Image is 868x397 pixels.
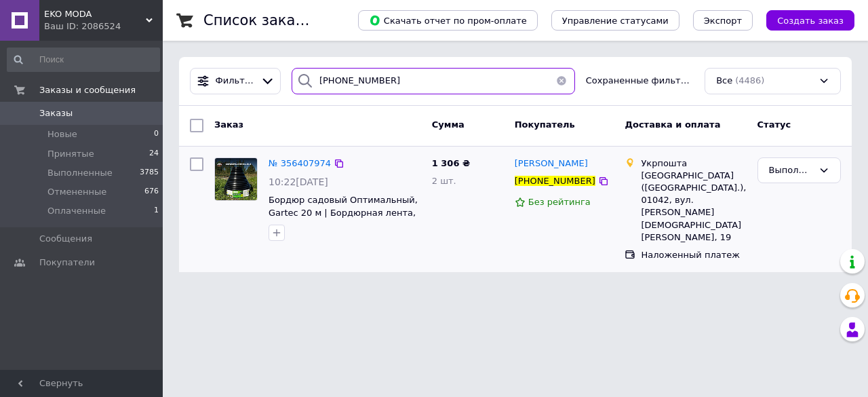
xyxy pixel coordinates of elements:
[215,158,257,200] img: Фото товару
[154,205,159,217] span: 1
[47,148,94,160] span: Принятые
[203,12,320,29] h1: Список заказов
[641,170,746,244] div: [GEOGRAPHIC_DATA] ([GEOGRAPHIC_DATA].), 01042, вул. [PERSON_NAME][DEMOGRAPHIC_DATA][PERSON_NAME], 19
[47,167,113,179] span: Выполненные
[7,48,160,72] input: Поиск
[551,10,679,31] button: Управление статусами
[149,148,159,160] span: 24
[432,119,465,130] span: Сумма
[432,158,470,168] span: 1 306 ₴
[753,15,854,25] a: Создать заказ
[716,75,732,88] span: Все
[47,186,106,198] span: Отмененные
[44,8,146,20] span: EKO MODA
[586,75,694,88] span: Сохраненные фильтры:
[515,119,575,130] span: Покупатель
[216,75,256,88] span: Фильтры
[515,157,588,170] a: [PERSON_NAME]
[214,119,243,130] span: Заказ
[641,157,746,170] div: Укрпошта
[140,167,159,179] span: 3785
[735,75,764,86] span: (4486)
[269,176,328,187] span: 10:22[DATE]
[693,10,753,31] button: Экспорт
[548,68,575,94] button: Очистить
[528,197,591,207] span: Без рейтинга
[757,119,791,130] span: Статус
[39,107,73,119] span: Заказы
[39,257,95,269] span: Покупатели
[269,195,418,230] a: Бордюр садовый Оптимальный, Gartec 20 м | Бордюрная лента, черная
[269,158,331,168] a: № 356407974
[625,119,720,130] span: Доставка и оплата
[39,233,92,245] span: Сообщения
[47,128,77,140] span: Новые
[144,186,159,198] span: 676
[766,10,854,31] button: Создать заказ
[641,249,746,261] div: Наложенный платеж
[369,14,527,26] span: Скачать отчет по пром-оплате
[44,20,163,33] div: Ваш ID: 2086524
[562,16,669,26] span: Управление статусами
[432,176,456,186] span: 2 шт.
[214,157,258,201] a: Фото товару
[515,176,595,186] span: [PHONE_NUMBER]
[154,128,159,140] span: 0
[358,10,538,31] button: Скачать отчет по пром-оплате
[292,68,575,94] input: Поиск по номеру заказа, ФИО покупателя, номеру телефона, Email, номеру накладной
[704,16,742,26] span: Экспорт
[515,158,588,168] span: [PERSON_NAME]
[777,16,844,26] span: Создать заказ
[39,84,136,96] span: Заказы и сообщения
[47,205,106,217] span: Оплаченные
[769,164,813,178] div: Выполнен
